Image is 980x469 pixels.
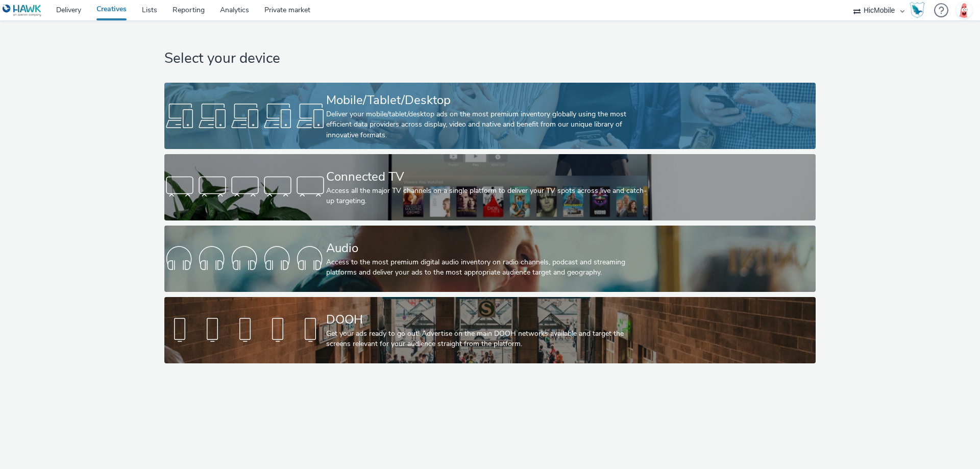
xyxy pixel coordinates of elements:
div: Audio [326,239,650,257]
div: Access all the major TV channels on a single platform to deliver your TV spots across live and ca... [326,186,650,207]
a: DOOHGet your ads ready to go out! Advertise on the main DOOH networks available and target the sc... [164,297,815,363]
img: undefined Logo [3,4,42,17]
a: AudioAccess to the most premium digital audio inventory on radio channels, podcast and streaming ... [164,226,815,292]
img: Giovanni Strada [957,3,972,18]
div: Get your ads ready to go out! Advertise on the main DOOH networks available and target the screen... [326,329,650,350]
a: Hawk Academy [910,2,929,18]
div: DOOH [326,311,650,329]
div: Connected TV [326,168,650,186]
img: Hawk Academy [910,2,925,18]
div: Mobile/Tablet/Desktop [326,91,650,109]
div: Deliver your mobile/tablet/desktop ads on the most premium inventory globally using the most effi... [326,109,650,140]
div: Access to the most premium digital audio inventory on radio channels, podcast and streaming platf... [326,257,650,278]
h1: Select your device [164,49,815,68]
a: Mobile/Tablet/DesktopDeliver your mobile/tablet/desktop ads on the most premium inventory globall... [164,83,815,149]
a: Connected TVAccess all the major TV channels on a single platform to deliver your TV spots across... [164,154,815,220]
